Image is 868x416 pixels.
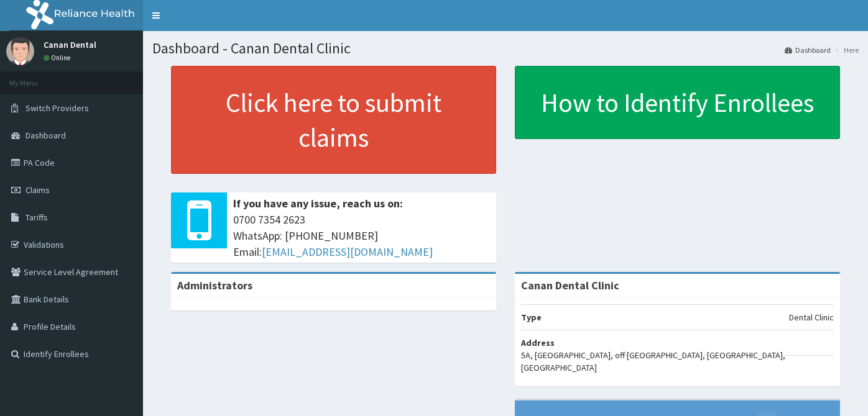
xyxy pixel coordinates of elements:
[262,245,433,259] a: [EMAIL_ADDRESS][DOMAIN_NAME]
[6,37,34,65] img: User Image
[515,66,840,139] a: How to Identify Enrollees
[521,349,834,374] p: 5A, [GEOGRAPHIC_DATA], off [GEOGRAPHIC_DATA], [GEOGRAPHIC_DATA], [GEOGRAPHIC_DATA]
[521,278,619,292] strong: Canan Dental Clinic
[521,337,555,348] b: Address
[233,212,490,260] span: 0700 7354 2623 WhatsApp: [PHONE_NUMBER] Email:
[177,278,252,292] b: Administrators
[25,130,66,141] span: Dashboard
[44,40,96,49] p: Canan Dental
[785,45,831,55] a: Dashboard
[25,212,48,223] span: Tariffs
[171,66,496,174] a: Click here to submit claims
[233,196,403,210] b: If you have any issue, reach us on:
[25,184,50,196] span: Claims
[25,102,89,114] span: Switch Providers
[789,311,834,323] p: Dental Clinic
[521,312,542,323] b: Type
[44,53,73,62] a: Online
[152,40,859,57] h1: Dashboard - Canan Dental Clinic
[832,45,859,55] li: Here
